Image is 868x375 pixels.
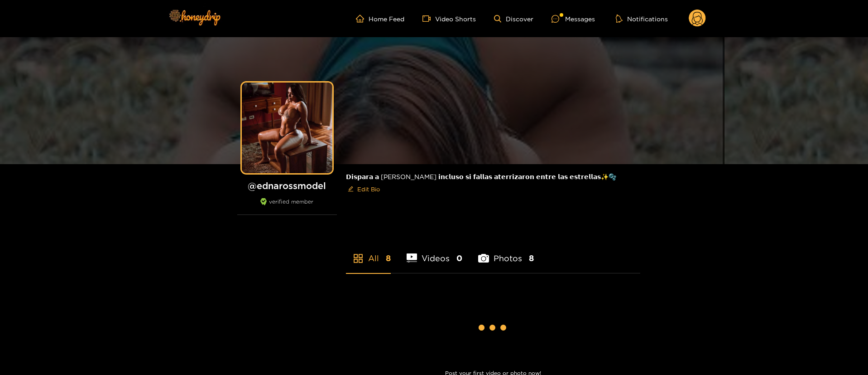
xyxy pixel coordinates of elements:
span: appstore [353,253,364,264]
a: Discover [494,15,533,23]
button: Notifications [613,14,671,23]
span: 8 [386,253,391,264]
a: Video Shorts [422,15,476,23]
div: Messages [551,14,595,24]
span: home [356,15,369,23]
li: All [346,232,391,273]
button: editEdit Bio [346,182,382,196]
div: 𝗗𝗶𝘀𝗽𝗮𝗿𝗮 𝗮 [PERSON_NAME] 𝗶𝗻𝗰𝗹𝘂𝘀𝗼 𝘀𝗶 𝗳𝗮𝗹𝗹𝗮𝘀 𝗮𝘁𝗲𝗿𝗿𝗶𝘇𝗮𝗿𝗼𝗻 𝗲𝗻𝘁𝗿𝗲 𝗹𝗮𝘀 𝗲𝘀𝘁𝗿𝗲𝗹𝗹𝗮𝘀✨🫧 [346,164,640,204]
span: video-camera [422,15,435,23]
span: edit [348,186,354,193]
div: verified member [237,198,337,215]
li: Photos [478,232,534,273]
li: Videos [407,232,463,273]
span: Edit Bio [357,185,380,194]
a: Home Feed [356,15,404,23]
h1: @ ednarossmodel [237,180,337,191]
span: 8 [529,253,534,264]
span: 0 [456,253,462,264]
